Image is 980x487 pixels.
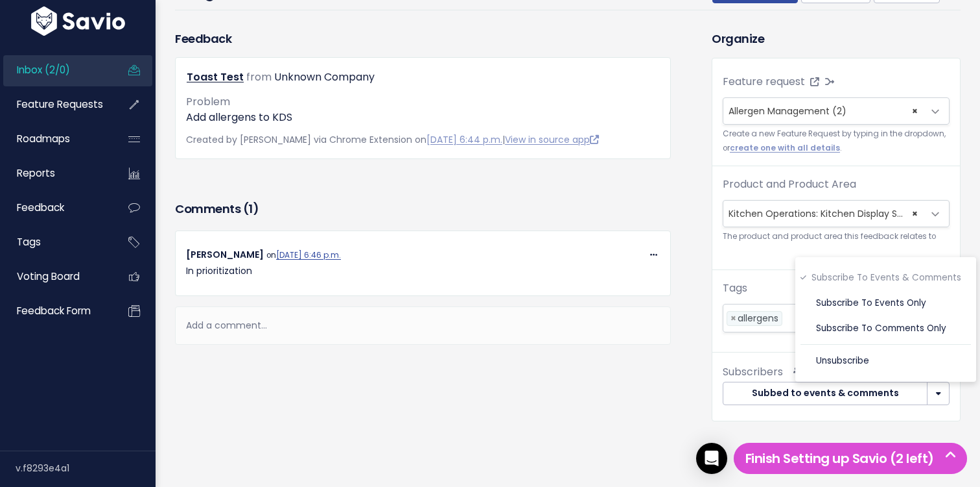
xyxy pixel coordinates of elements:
label: Tags [723,281,747,296]
a: Subscribe to comments only [800,316,971,342]
li: allergens [727,311,782,326]
span: Reports [17,166,55,180]
span: from [246,69,272,84]
a: Unsubscribe [800,349,971,374]
label: Feature request [723,74,805,90]
a: Voting Board [3,262,108,292]
a: Inbox (2/0) [3,55,108,85]
a: Feedback form [3,296,108,326]
a: Subscribe to events only [800,291,971,316]
span: Allergen Management (2) [729,105,846,118]
button: Subbed to events & comments [723,382,927,405]
a: Reports [3,158,108,188]
label: Product and Product Area [723,177,856,192]
span: Tags [17,235,41,249]
div: v.f8293e4a1 [16,451,156,485]
span: Subscribers [723,364,783,379]
h3: Organize [712,30,961,47]
a: [DATE] 6:46 p.m. [276,250,341,260]
span: Kitchen Operations: Kitchen Display Screen [723,200,950,227]
span: Feature Requests [17,97,103,111]
h5: Finish Setting up Savio (2 left) [740,449,961,468]
h3: Feedback [175,30,231,47]
span: Feedback form [17,304,91,318]
a: [DATE] 6:44 p.m. [426,133,502,146]
p: Add allergens to KDS [186,110,660,125]
span: Kitchen Operations: Kitchen Display Screen [723,201,923,227]
span: Created by [PERSON_NAME] via Chrome Extension on | [186,133,599,146]
span: × [730,312,736,325]
span: × [912,201,918,227]
a: Tags [3,227,108,257]
img: logo-white.9d6f32f41409.svg [28,6,128,36]
div: Unknown Company [274,68,375,87]
span: on [266,250,341,260]
a: Toast Test [187,69,244,84]
p: In prioritization [186,263,660,279]
span: × [912,98,918,124]
span: 1 [248,201,253,217]
div: Add a comment... [175,306,671,345]
div: Open Intercom Messenger [696,443,727,474]
a: Feedback [3,193,108,223]
span: Inbox (2/0) [17,63,70,77]
span: <p><strong>Subscribers</strong><br><br> - Frank Peleato<br> - Beau Butler<br> - Mark Vaughan<br> ... [788,366,835,379]
span: Voting Board [17,269,80,283]
span: Feedback [17,201,64,214]
a: Roadmaps [3,124,108,154]
a: Feature Requests [3,90,108,119]
small: The product and product area this feedback relates to [723,230,950,243]
a: View in source app [505,133,599,146]
span: allergens [738,312,778,325]
span: [PERSON_NAME] [186,248,264,261]
span: Problem [186,94,230,109]
small: Create a new Feature Request by typing in the dropdown, or . [723,127,950,155]
h3: Comments ( ) [175,200,671,218]
a: create one with all details [730,143,840,153]
span: Roadmaps [17,132,70,145]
